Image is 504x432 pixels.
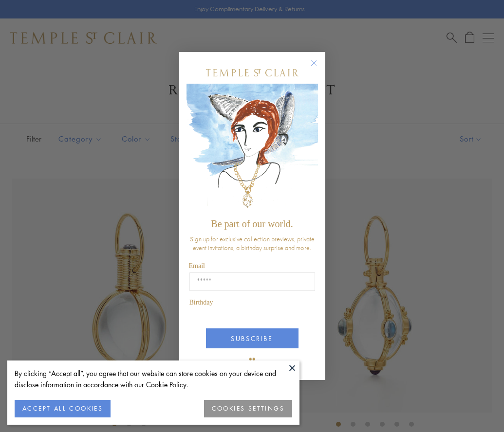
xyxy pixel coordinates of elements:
input: Email [189,272,315,291]
button: SUBSCRIBE [206,328,299,348]
span: Be part of our world. [211,218,293,229]
div: By clicking “Accept all”, you agree that our website can store cookies on your device and disclos... [15,368,292,390]
img: Temple St. Clair [206,69,299,76]
button: ACCEPT ALL COOKIES [15,400,111,417]
img: TSC [243,351,262,370]
button: Close dialog [313,62,325,74]
span: Email [189,262,205,270]
span: Birthday [189,299,213,306]
img: c4a9eb12-d91a-4d4a-8ee0-386386f4f338.jpeg [187,84,318,214]
button: COOKIES SETTINGS [204,400,292,417]
span: Sign up for exclusive collection previews, private event invitations, a birthday surprise and more. [190,234,315,252]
